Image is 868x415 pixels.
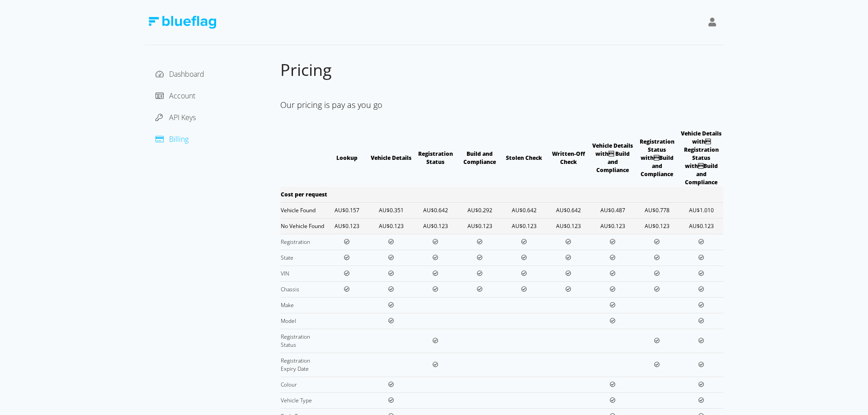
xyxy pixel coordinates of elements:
td: Vehicle Type [280,392,325,408]
th: Lookup [325,129,369,187]
td: AU$1.010 [679,202,723,218]
td: AU$0.123 [546,218,590,234]
a: Billing [156,134,189,144]
td: AU$0.642 [413,202,458,218]
td: Registration [280,234,325,250]
th: Registration Status [413,129,458,187]
span: Billing [169,134,189,144]
th: Stolen Check [502,129,546,187]
a: Dashboard [156,69,204,79]
td: Registration Expiry Date [280,353,325,377]
th: Build and Compliance [458,129,502,187]
a: Account [156,91,195,101]
td: AU$0.351 [369,202,413,218]
div: Our pricing is pay as you go [280,95,723,115]
th: Vehicle Details [369,129,413,187]
td: AU$0.157 [325,202,369,218]
td: AU$0.487 [590,202,635,218]
td: Cost per request [280,187,458,203]
td: AU$0.123 [325,218,369,234]
span: Account [169,91,195,101]
td: Make [280,297,325,313]
td: VIN [280,266,325,281]
th: Vehicle Details with Build and Compliance [590,129,635,187]
td: AU$0.642 [546,202,590,218]
td: No Vehicle Found [280,218,325,234]
th: Vehicle Details with Registration Status withBuild and Compliance [679,129,723,187]
td: State [280,250,325,266]
td: Vehicle Found [280,202,325,218]
td: AU$0.123 [679,218,723,234]
td: AU$0.123 [635,218,679,234]
img: Blue Flag Logo [148,16,216,29]
td: AU$0.642 [502,202,546,218]
span: API Keys [169,112,196,122]
td: Registration Status [280,329,325,353]
td: AU$0.123 [590,218,635,234]
td: AU$0.123 [369,218,413,234]
span: Pricing [280,59,332,81]
a: API Keys [156,112,196,122]
td: AU$0.123 [413,218,458,234]
td: AU$0.778 [635,202,679,218]
span: Dashboard [169,69,204,79]
td: Chassis [280,281,325,297]
td: Colour [280,377,325,392]
th: Registration Status withBuild and Compliance [635,129,679,187]
th: Written-Off Check [546,129,590,187]
td: AU$0.292 [458,202,502,218]
td: AU$0.123 [458,218,502,234]
td: Model [280,313,325,329]
td: AU$0.123 [502,218,546,234]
